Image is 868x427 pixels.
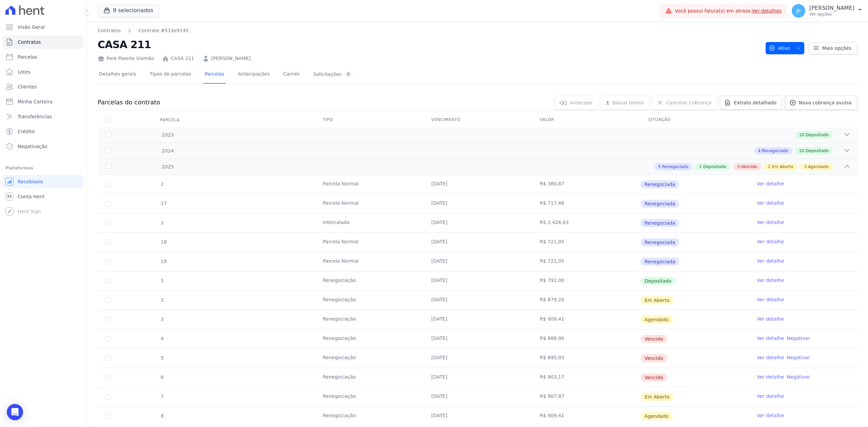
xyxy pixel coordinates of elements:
input: Só é possível selecionar pagamentos em aberto [106,182,111,187]
input: default [106,394,111,400]
td: R$ 907,87 [532,387,640,406]
input: default [106,298,111,303]
span: 8 [160,413,164,419]
div: 0 [344,71,352,78]
span: 7 [160,394,164,399]
td: [DATE] [423,310,532,329]
td: Renegociação [315,329,423,348]
a: Ver detalhes [752,8,782,14]
span: 19 [160,259,167,264]
span: Vencido [741,164,757,170]
td: R$ 909,41 [532,310,640,329]
a: Minha Carteira [3,95,84,108]
td: Renegociação [315,271,423,290]
span: 2 [768,164,771,170]
input: Só é possível selecionar pagamentos em aberto [106,201,111,206]
td: [DATE] [423,349,532,368]
td: R$ 2.426,63 [532,213,640,232]
input: Só é possível selecionar pagamentos em aberto [106,278,111,284]
div: Park Poente Viamão [98,55,154,62]
input: default [106,375,111,380]
span: Crédito [18,128,35,135]
a: Contratos [3,35,84,49]
a: Crédito [3,125,84,138]
span: 3 [804,164,807,170]
td: R$ 909,41 [532,407,640,426]
td: R$ 721,05 [532,233,640,252]
td: Renegociação [315,387,423,406]
span: Depositado [806,132,829,138]
input: default [106,336,111,342]
a: Parcelas [3,50,84,64]
a: Ver detalhe [757,258,784,264]
span: Renegociado [762,148,788,154]
div: Open Intercom Messenger [7,404,23,420]
span: Visão Geral [18,24,45,30]
span: JP [796,8,801,13]
span: Renegociado [662,164,688,170]
span: 18 [160,239,167,245]
td: Parcela Normal [315,194,423,213]
h2: CASA 211 [98,37,760,52]
input: default [106,317,111,322]
td: Renegociação [315,310,423,329]
td: Parcela Normal [315,175,423,194]
td: R$ 879,20 [532,291,640,310]
span: Depositado [703,164,726,170]
a: Ver detalhe [757,277,784,284]
nav: Breadcrumb [98,27,760,34]
span: 1 [160,278,164,283]
td: R$ 717,46 [532,194,640,213]
a: Transferências [3,110,84,123]
a: Extrato detalhado [720,96,782,110]
button: 9 selecionados [98,4,159,17]
span: 10 [799,132,804,138]
input: default [106,355,111,361]
a: Visão Geral [3,20,84,34]
span: 4 [758,148,761,154]
span: Vencido [640,373,667,382]
input: Só é possível selecionar pagamentos em aberto [106,259,111,264]
a: Negativação [3,140,84,153]
a: Carnês [282,66,301,84]
td: [DATE] [423,407,532,426]
td: [DATE] [423,329,532,348]
span: Em Aberto [640,296,674,304]
a: Nova cobrança avulsa [785,96,857,110]
span: 2023 [161,131,174,139]
a: Contrato #533e9145 [138,27,189,34]
div: Solicitações [313,71,352,78]
td: [DATE] [423,291,532,310]
span: 1 [160,220,164,225]
a: CASA 211 [171,55,194,62]
a: Solicitações0 [312,66,354,84]
span: 17 [160,201,167,206]
span: Depositado [806,148,829,154]
a: Mais opções [808,42,857,54]
span: Negativação [18,143,47,150]
span: 10 [799,148,804,154]
a: Ver detalhe [757,219,784,226]
span: 6 [160,374,164,380]
button: JP [PERSON_NAME] Ver opções [786,1,868,20]
div: Parcela [152,113,188,127]
span: Parcelas [18,54,37,60]
nav: Breadcrumb [98,27,189,34]
td: [DATE] [423,271,532,290]
button: Ativo [766,42,805,54]
span: Você possui fatura(s) em atraso. [675,7,782,15]
span: 3 [160,317,164,322]
th: Situação [640,113,749,127]
td: [DATE] [423,252,532,271]
td: Renegociação [315,349,423,368]
span: 2025 [161,163,174,170]
a: Tipos de parcelas [149,66,193,84]
td: Parcela Normal [315,252,423,271]
span: Clientes [18,83,37,90]
span: Depositado [640,277,676,285]
th: Tipo [315,113,423,127]
span: Renegociada [640,238,679,246]
th: Vencimento [423,113,532,127]
a: Ver detalhe [757,335,784,342]
td: R$ 721,05 [532,252,640,271]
